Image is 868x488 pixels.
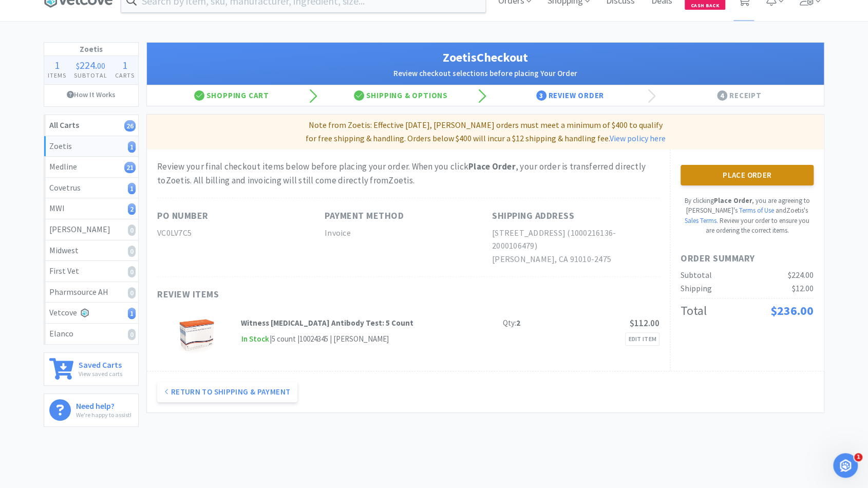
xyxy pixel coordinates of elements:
a: MWI2 [44,198,138,219]
a: Medline21 [44,157,138,178]
div: Midwest [49,244,133,257]
h2: [PERSON_NAME], CA 91010-2475 [492,253,659,266]
div: Subtotal [681,269,712,282]
i: 21 [124,162,136,173]
a: View policy here [610,133,666,143]
strong: Place Order [468,161,516,172]
i: 0 [128,224,136,236]
h6: Need help? [76,399,131,410]
i: 0 [128,266,136,277]
a: Sales Terms [685,216,716,225]
h2: Review checkout selections before placing Your Order [157,67,814,80]
a: First Vet0 [44,261,138,282]
div: Zoetis [49,140,133,153]
strong: Place Order [714,196,752,205]
span: Cash Back [691,3,719,10]
a: Zoetis1 [44,136,138,157]
h4: Subtotal [70,70,111,80]
div: MWI [49,202,133,215]
p: By clicking , you are agreeing to [PERSON_NAME]'s Review your order to ensure you are ordering th... [681,196,814,236]
strong: Witness [MEDICAL_DATA] Antibody Test: 5 Count [241,318,413,328]
a: Terms of Use [739,206,774,215]
div: Shipping & Options [316,85,486,106]
a: Midwest0 [44,240,138,261]
div: | 10024345 | [PERSON_NAME] [296,333,389,345]
h1: Review Items [157,287,465,302]
div: Elanco [49,327,133,341]
div: Receipt [655,85,824,106]
a: Pharmsource AH0 [44,282,138,303]
span: In Stock [241,333,270,346]
span: 4 [717,90,727,101]
i: 0 [128,246,136,257]
h6: Saved Carts [79,358,122,369]
h1: Zoetis Checkout [157,48,814,67]
span: $236.00 [770,303,814,318]
span: $ [76,61,80,71]
span: 3 [536,90,546,101]
a: Elanco0 [44,324,138,344]
a: How It Works [44,85,138,104]
i: 0 [128,329,136,340]
a: All Carts26 [44,115,138,136]
h4: Items [44,70,70,80]
p: Note from Zoetis: Effective [DATE], [PERSON_NAME] orders must meet a minimum of $400 to qualify f... [151,119,820,145]
iframe: Intercom live chat [833,453,858,478]
p: We're happy to assist! [76,410,131,420]
strong: All Carts [49,120,79,130]
span: 1 [54,59,60,71]
p: View saved carts [79,369,122,379]
button: Place Order [681,165,814,185]
span: 224 [80,59,95,71]
div: First Vet [49,265,133,278]
h2: [STREET_ADDRESS] (1000216136-2000106479) [492,227,659,253]
div: Review Order [485,85,655,106]
a: Saved CartsView saved carts [44,352,139,386]
i: 1 [128,141,136,153]
div: Pharmsource AH [49,286,133,299]
div: Shipping [681,282,712,295]
i: 26 [124,120,136,132]
button: Return to Shipping & Payment [157,382,297,402]
div: . [70,60,111,70]
i: 0 [128,287,136,298]
div: Shopping Cart [147,85,316,106]
img: 183fdd6742fb450094d989bae319aa4a_216732.jpeg [176,317,217,353]
h1: PO Number [157,209,209,223]
h2: Invoice [325,227,492,240]
span: | 5 count [270,334,296,344]
strong: 2 [516,318,520,328]
div: Covetrus [49,181,133,195]
h1: Payment Method [325,209,404,223]
a: Covetrus1 [44,178,138,199]
h4: Carts [111,70,138,80]
span: $12.00 [792,283,814,293]
h1: Zoetis [44,43,138,56]
div: Medline [49,160,133,174]
h2: VC0LV7C5 [157,227,325,240]
span: 1 [854,453,862,461]
a: Edit Item [625,332,659,346]
a: [PERSON_NAME]0 [44,219,138,240]
div: Qty: [502,317,520,329]
h1: Shipping Address [492,209,574,223]
span: $224.00 [788,270,814,280]
i: 2 [128,203,136,215]
span: 00 [97,61,105,71]
span: and Zoetis 's . [685,206,808,225]
div: [PERSON_NAME] [49,223,133,236]
h1: Order Summary [681,251,814,266]
span: $112.00 [630,317,659,329]
i: 1 [128,308,136,319]
i: 1 [128,183,136,194]
span: 1 [122,59,127,71]
div: Total [681,301,707,321]
div: Vetcove [49,306,133,320]
a: Vetcove1 [44,303,138,324]
div: Review your final checkout items below before placing your order. When you click , your order is ... [157,160,659,187]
